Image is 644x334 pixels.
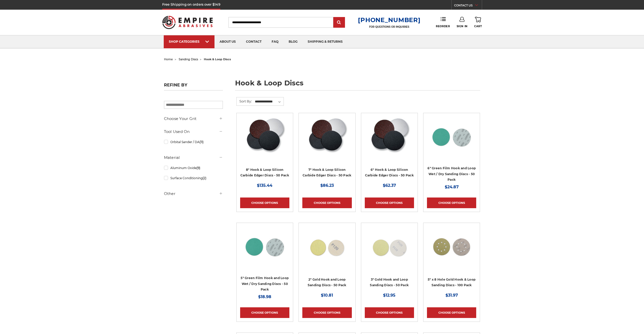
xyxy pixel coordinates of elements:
[240,117,289,166] a: Silicon Carbide 8" Hook & Loop Edger Discs
[240,168,289,177] a: 8" Hook & Loop Silicon Carbide Edger Discs - 50 Pack
[164,57,173,61] a: home
[164,129,223,135] h5: Tool Used On
[474,17,482,28] a: Cart
[457,25,468,28] span: Sign In
[164,163,223,172] a: Aluminum Oxide(9)
[240,198,289,208] a: Choose Options
[369,226,410,267] img: 3 inch gold hook and loop sanding discs
[302,226,352,276] a: 2 inch hook loop sanding discs gold
[284,35,303,48] a: blog
[358,16,420,24] a: [PHONE_NUMBER]
[164,116,223,122] h5: Choose Your Grit
[235,80,480,90] h1: hook & loop discs
[303,168,351,177] a: 7" Hook & Loop Silicon Carbide Edger Discs - 50 Pack
[302,198,352,208] a: Choose Options
[244,226,285,267] img: Side-by-side 5-inch green film hook and loop sanding disc p60 grit and loop back
[454,3,482,10] a: CONTACT US
[427,117,476,166] a: 6-inch 60-grit green film hook and loop sanding discs with fast cutting aluminum oxide for coarse...
[445,185,459,189] span: $24.87
[164,83,223,90] h5: Refine by
[431,117,472,157] img: 6-inch 60-grit green film hook and loop sanding discs with fast cutting aluminum oxide for coarse...
[303,35,348,48] a: shipping & returns
[358,25,420,28] p: FOR QUESTIONS OR INQUIRIES
[334,18,344,28] input: Submit
[427,198,476,208] a: Choose Options
[240,226,289,276] a: Side-by-side 5-inch green film hook and loop sanding disc p60 grit and loop back
[365,198,414,208] a: Choose Options
[307,226,347,267] img: 2 inch hook loop sanding discs gold
[257,183,272,188] span: $135.44
[427,166,476,181] a: 6" Green Film Hook and Loop Wet / Dry Sanding Discs - 50 Pack
[244,117,285,157] img: Silicon Carbide 8" Hook & Loop Edger Discs
[164,155,223,161] h5: Material
[240,307,289,318] a: Choose Options
[436,17,450,28] a: Reorder
[383,183,396,188] span: $62.37
[241,35,267,48] a: contact
[164,191,223,197] h5: Other
[214,35,241,48] a: about us
[203,176,206,180] span: (2)
[302,307,352,318] a: Choose Options
[365,168,414,177] a: 6" Hook & Loop Silicon Carbide Edger Discs - 50 Pack
[436,25,450,28] span: Reorder
[258,294,271,299] span: $18.98
[321,293,333,298] span: $10.81
[196,166,200,170] span: (9)
[427,307,476,318] a: Choose Options
[474,25,482,28] span: Cart
[383,293,395,298] span: $12.95
[267,35,284,48] a: faq
[308,278,346,287] a: 2" Gold Hook and Loop Sanding Discs - 50 Pack
[445,293,458,298] span: $31.97
[200,140,204,144] span: (11)
[237,97,252,105] label: Sort By:
[204,57,231,61] span: hook & loop discs
[428,278,475,287] a: 5" x 8 Hole Gold Hook & Loop Sanding Discs - 100 Pack
[162,12,213,32] img: Empire Abrasives
[431,226,472,267] img: 5 inch 8 hole gold velcro disc stack
[365,117,414,166] a: Silicon Carbide 6" Hook & Loop Edger Discs
[254,98,284,105] select: Sort By:
[427,226,476,276] a: 5 inch 8 hole gold velcro disc stack
[365,226,414,276] a: 3 inch gold hook and loop sanding discs
[369,117,410,157] img: Silicon Carbide 6" Hook & Loop Edger Discs
[306,117,348,157] img: Silicon Carbide 7" Hook & Loop Edger Discs
[164,174,223,183] a: Surface Conditioning(2)
[302,117,352,166] a: Silicon Carbide 7" Hook & Loop Edger Discs
[164,138,223,146] a: Orbital Sander / DA(11)
[179,57,198,61] a: sanding discs
[320,183,334,188] span: $86.23
[370,278,409,287] a: 3" Gold Hook and Loop Sanding Discs - 50 Pack
[169,40,209,43] div: SHOP CATEGORIES
[365,307,414,318] a: Choose Options
[241,276,289,291] a: 5" Green Film Hook and Loop Wet / Dry Sanding Discs - 50 Pack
